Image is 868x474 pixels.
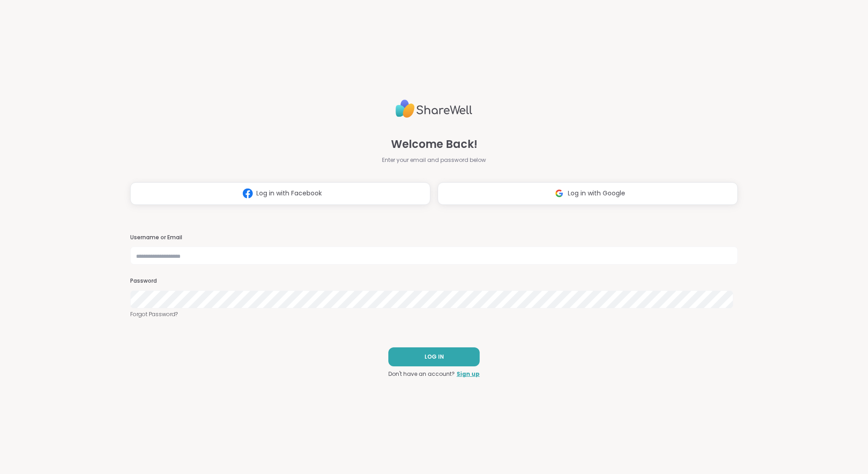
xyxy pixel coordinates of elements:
[388,347,480,366] button: LOG IN
[382,156,486,164] span: Enter your email and password below
[568,189,625,198] span: Log in with Google
[457,370,480,378] a: Sign up
[388,370,455,378] span: Don't have an account?
[130,234,738,242] h3: Username or Email
[239,185,256,202] img: ShareWell Logomark
[551,185,568,202] img: ShareWell Logomark
[256,189,322,198] span: Log in with Facebook
[391,136,477,152] span: Welcome Back!
[130,277,738,285] h3: Password
[425,353,444,361] span: LOG IN
[130,182,430,205] button: Log in with Facebook
[438,182,738,205] button: Log in with Google
[396,96,472,122] img: ShareWell Logo
[130,310,738,318] a: Forgot Password?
